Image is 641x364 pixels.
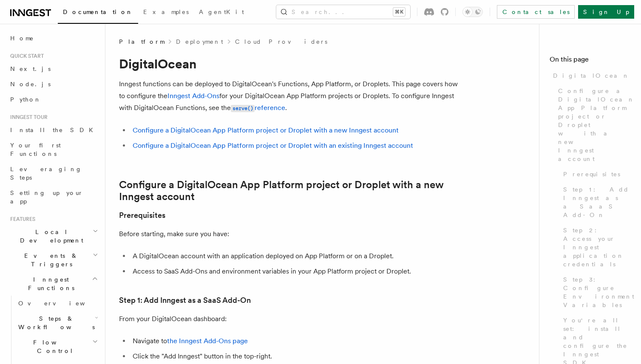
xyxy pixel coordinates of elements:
[10,96,41,103] span: Python
[7,228,93,245] span: Local Development
[15,296,100,311] a: Overview
[63,8,133,15] span: Documentation
[15,314,95,331] span: Steps & Workflows
[58,3,138,24] a: Documentation
[119,228,459,240] p: Before starting, make sure you have:
[7,185,100,209] a: Setting up your app
[555,83,631,166] a: Configure a DigitalOcean App Platform project or Droplet with a new Inngest account
[10,81,51,87] span: Node.js
[143,8,189,15] span: Examples
[393,8,405,16] kbd: ⌘K
[7,251,93,268] span: Events & Triggers
[7,275,92,292] span: Inngest Functions
[119,78,459,114] p: Inngest functions can be deployed to DigitalOcean's Functions, App Platform, or Droplets. This pa...
[130,265,459,277] li: Access to SaaS Add-Ons and environment variables in your App Platform project or Droplet.
[7,161,100,185] a: Leveraging Steps
[176,37,223,46] a: Deployment
[558,87,635,163] span: Configure a DigitalOcean App Platform project or Droplet with a new Inngest account
[7,216,35,223] span: Features
[10,166,82,181] span: Leveraging Steps
[578,5,634,19] a: Sign Up
[7,122,100,138] a: Install the SDK
[10,65,51,72] span: Next.js
[7,248,100,272] button: Events & Triggers
[10,189,83,205] span: Setting up your app
[130,250,459,262] li: A DigitalOcean account with an application deployed on App Platform or on a Droplet.
[18,300,106,307] span: Overview
[497,5,575,19] a: Contact sales
[7,138,100,161] a: Your first Functions
[10,142,61,157] span: Your first Functions
[7,92,100,107] a: Python
[560,166,631,182] a: Prerequisites
[119,179,459,203] a: Configure a DigitalOcean App Platform project or Droplet with a new Inngest account
[130,335,459,347] li: Navigate to
[563,170,620,178] span: Prerequisites
[10,127,98,133] span: Install the SDK
[7,272,100,296] button: Inngest Functions
[119,209,165,221] a: Prerequisites
[119,313,459,325] p: From your DigitalOcean dashboard:
[167,92,219,100] a: Inngest Add-Ons
[550,54,631,68] h4: On this page
[563,275,634,309] span: Step 3: Configure Environment Variables
[119,56,459,71] h1: DigitalOcean
[7,53,44,59] span: Quick start
[231,104,285,112] a: serve()reference
[550,68,631,83] a: DigitalOcean
[15,335,100,358] button: Flow Control
[563,185,631,219] span: Step 1: Add Inngest as a SaaS Add-On
[15,338,92,355] span: Flow Control
[563,226,631,268] span: Step 2: Access your Inngest application credentials
[199,8,244,15] span: AgentKit
[15,311,100,335] button: Steps & Workflows
[231,105,255,112] code: serve()
[119,294,251,306] a: Step 1: Add Inngest as a SaaS Add-On
[276,5,410,19] button: Search...⌘K
[7,76,100,92] a: Node.js
[7,31,100,46] a: Home
[119,37,164,46] span: Platform
[560,272,631,313] a: Step 3: Configure Environment Variables
[7,224,100,248] button: Local Development
[194,3,249,23] a: AgentKit
[7,61,100,76] a: Next.js
[138,3,194,23] a: Examples
[130,350,459,362] li: Click the "Add Inngest" button in the top-right.
[560,182,631,223] a: Step 1: Add Inngest as a SaaS Add-On
[235,37,327,46] a: Cloud Providers
[167,337,248,345] a: the Inngest Add-Ons page
[7,114,48,121] span: Inngest tour
[133,126,399,134] a: Configure a DigitalOcean App Platform project or Droplet with a new Inngest account
[133,141,413,150] a: Configure a DigitalOcean App Platform project or Droplet with an existing Inngest account
[462,7,483,17] button: Toggle dark mode
[553,71,630,80] span: DigitalOcean
[560,223,631,272] a: Step 2: Access your Inngest application credentials
[10,34,34,42] span: Home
